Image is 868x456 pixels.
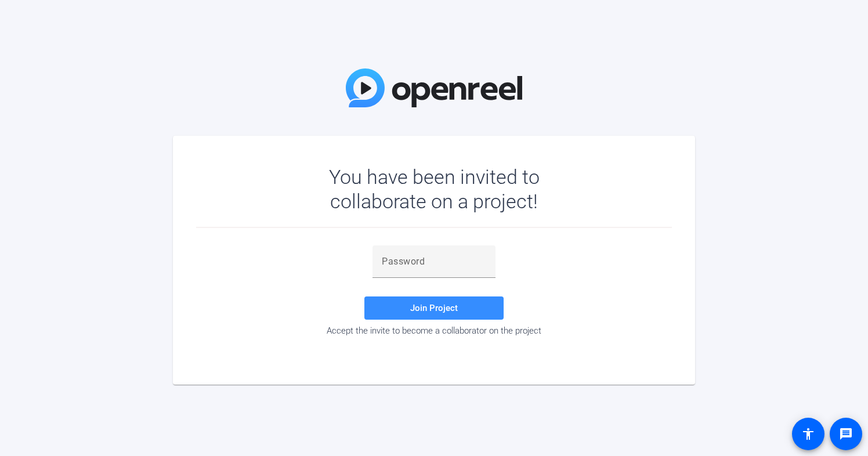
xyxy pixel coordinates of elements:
[382,255,486,269] input: Password
[295,165,573,213] div: You have been invited to collaborate on a project!
[196,325,672,336] div: Accept the invite to become a collaborator on the project
[364,296,504,320] button: Join Project
[801,427,815,441] mat-icon: accessibility
[346,68,522,107] img: OpenReel Logo
[410,303,458,313] span: Join Project
[839,427,853,441] mat-icon: message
